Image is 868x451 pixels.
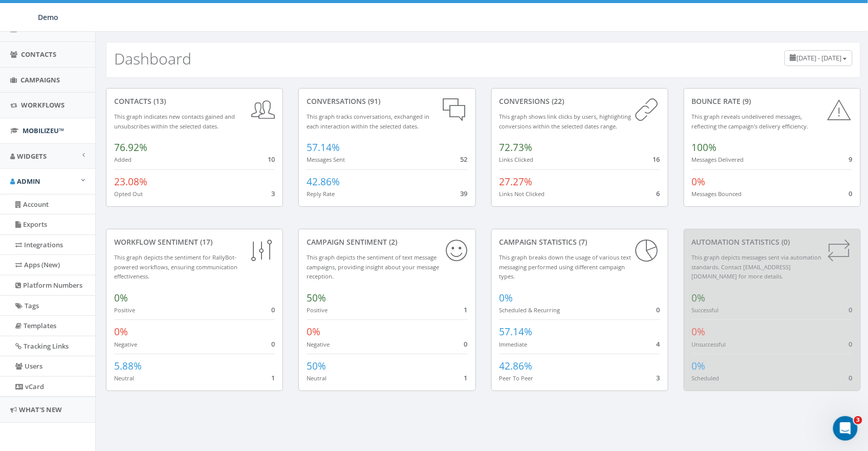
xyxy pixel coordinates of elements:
span: (91) [366,96,380,106]
small: Unsuccessful [692,340,726,348]
span: 3 [657,373,660,382]
span: 1 [271,373,275,382]
span: Workflows [21,100,64,110]
span: 57.14% [307,141,340,154]
span: 39 [461,189,468,198]
small: This graph indicates new contacts gained and unsubscribes within the selected dates. [114,113,235,130]
span: 0 [464,339,468,349]
span: 10 [268,155,275,164]
span: [DATE] - [DATE] [797,53,842,62]
span: 42.86% [307,175,340,188]
span: 0 [849,189,853,198]
small: Messages Sent [307,156,345,163]
span: Demo [38,12,58,22]
span: 76.92% [114,141,147,154]
div: Campaign Statistics [500,237,660,247]
span: 0% [692,359,706,373]
small: This graph depicts the sentiment of text message campaigns, providing insight about your message ... [307,253,439,280]
span: (0) [780,237,790,247]
span: 16 [653,155,660,164]
span: 0 [657,305,660,314]
span: 9 [849,155,853,164]
span: Admin [17,177,40,186]
small: Opted Out [114,190,143,198]
span: 57.14% [500,325,533,338]
small: Positive [114,306,135,314]
div: Automation Statistics [692,237,853,247]
span: 50% [307,359,326,373]
h2: Dashboard [114,50,191,67]
span: 100% [692,141,717,154]
span: 0 [271,305,275,314]
span: 3 [854,416,862,424]
div: conversions [500,96,660,106]
span: 0% [114,325,128,338]
div: conversations [307,96,467,106]
div: contacts [114,96,275,106]
span: Contacts [21,50,56,59]
small: Negative [114,340,137,348]
small: This graph tracks conversations, exchanged in each interaction within the selected dates. [307,113,429,130]
small: Messages Delivered [692,156,744,163]
small: Positive [307,306,328,314]
small: Reply Rate [307,190,335,198]
span: (9) [741,96,751,106]
span: 3 [271,189,275,198]
span: 0% [500,291,513,305]
span: 4 [657,339,660,349]
span: 0 [271,339,275,349]
span: 52 [461,155,468,164]
span: (2) [387,237,397,247]
span: 1 [464,305,468,314]
span: 50% [307,291,326,305]
small: Neutral [114,374,134,382]
div: Workflow Sentiment [114,237,275,247]
span: (7) [577,237,588,247]
span: (17) [198,237,212,247]
small: Successful [692,306,719,314]
span: 72.73% [500,141,533,154]
small: Negative [307,340,330,348]
span: (22) [550,96,565,106]
span: 0 [849,305,853,314]
small: Added [114,156,132,163]
span: (13) [151,96,166,106]
span: 0 [849,339,853,349]
span: 0% [307,325,320,338]
small: This graph breaks down the usage of various text messaging performed using different campaign types. [500,253,632,280]
span: 0% [692,175,706,188]
small: Links Clicked [500,156,534,163]
div: Bounce Rate [692,96,853,106]
span: 6 [657,189,660,198]
iframe: Intercom live chat [833,416,858,441]
span: What's New [19,405,62,414]
small: Immediate [500,340,528,348]
div: Campaign Sentiment [307,237,467,247]
span: 0 [849,373,853,382]
small: Scheduled [692,374,720,382]
small: This graph reveals undelivered messages, reflecting the campaign's delivery efficiency. [692,113,809,130]
span: Campaigns [20,75,60,84]
small: Neutral [307,374,327,382]
span: 23.08% [114,175,147,188]
small: Scheduled & Recurring [500,306,560,314]
span: 0% [692,325,706,338]
span: 27.27% [500,175,533,188]
small: This graph shows link clicks by users, highlighting conversions within the selected dates range. [500,113,632,130]
small: Messages Bounced [692,190,742,198]
small: Links Not Clicked [500,190,545,198]
span: Inbox [20,25,42,34]
span: 42.86% [500,359,533,373]
span: 5.88% [114,359,142,373]
span: 1 [464,373,468,382]
small: This graph depicts messages sent via automation standards. Contact [EMAIL_ADDRESS][DOMAIN_NAME] f... [692,253,822,280]
span: 0% [114,291,128,305]
span: 0% [692,291,706,305]
small: Peer To Peer [500,374,534,382]
span: Widgets [17,152,47,161]
span: MobilizeU™ [23,126,64,135]
small: This graph depicts the sentiment for RallyBot-powered workflows, ensuring communication effective... [114,253,237,280]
